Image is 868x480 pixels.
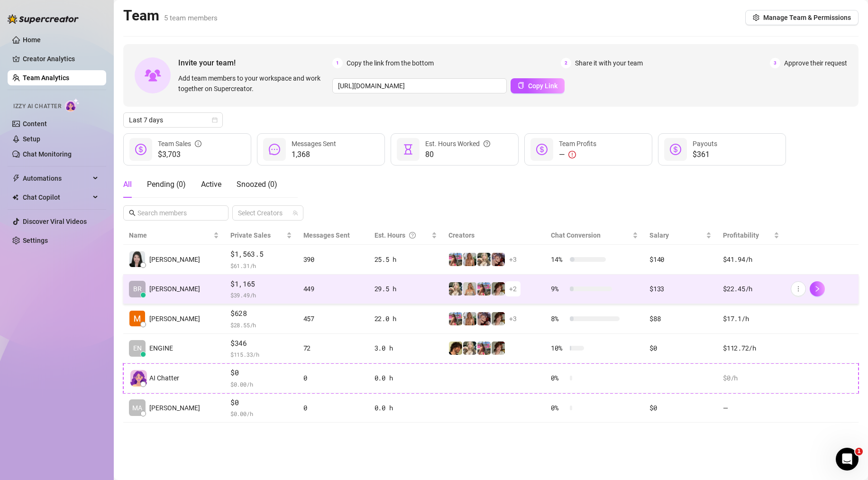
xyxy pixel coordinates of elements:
span: Izzy AI Chatter [13,102,61,111]
span: Team Profits [559,140,596,148]
img: AI Chatter [65,98,80,112]
div: Est. Hours Worked [425,138,490,149]
span: $ 115.33 /h [230,350,292,359]
div: $112.72 /h [723,343,779,353]
td: — [717,393,785,423]
div: $41.94 /h [723,254,779,265]
th: Name [123,226,225,245]
div: $0 [649,343,712,353]
span: + 3 [509,314,517,324]
span: Chat Copilot [23,190,90,205]
span: $ 28.55 /h [230,320,292,330]
span: Messages Sent [303,231,350,239]
span: Messages Sent [292,140,336,148]
span: BR [133,284,142,294]
img: Joly [477,253,491,266]
div: 0.0 h [375,403,437,413]
img: Joly [449,282,462,295]
span: search [129,210,136,216]
div: 0 [303,373,363,383]
span: $628 [230,308,292,319]
div: 25.5 h [375,254,437,265]
span: ENGINE [149,343,173,353]
a: Setup [23,135,40,143]
img: Nicki [477,342,491,355]
a: Creator Analytics [23,51,99,66]
a: Team Analytics [23,74,69,82]
img: Gloom [477,312,491,325]
span: Profitability [723,231,759,239]
span: [PERSON_NAME] [149,314,200,324]
span: 9 % [551,284,566,294]
a: Settings [23,237,48,244]
img: Chat Copilot [12,194,18,201]
span: 3 [770,58,780,68]
span: Copy Link [528,82,557,90]
span: 2 [561,58,571,68]
span: Active [201,180,221,189]
span: Last 7 days [129,113,217,127]
span: $3,703 [158,149,201,160]
span: 80 [425,149,490,160]
span: Chat Conversion [551,231,601,239]
span: dollar-circle [670,144,681,155]
img: Gloom [492,253,505,266]
div: Team Sales [158,138,201,149]
div: $133 [649,284,712,294]
span: team [292,210,298,216]
div: 29.5 h [375,284,437,294]
span: [PERSON_NAME] [149,403,200,413]
span: $ 39.49 /h [230,290,292,300]
span: hourglass [402,144,414,155]
span: 1 [855,448,863,455]
span: Add team members to your workspace and work together on Supercreator. [178,73,329,94]
span: 14 % [551,254,566,265]
span: question-circle [484,138,490,149]
div: $0 /h [723,373,779,383]
img: logo-BBDzfeDw.svg [8,14,79,24]
button: Copy Link [511,78,565,93]
span: Snoozed ( 0 ) [237,180,277,189]
div: $88 [649,314,712,324]
span: AI Chatter [149,373,179,383]
a: Home [23,36,41,44]
span: EN [133,343,142,353]
span: Invite your team! [178,57,332,69]
span: Share it with your team [575,58,643,68]
span: question-circle [409,230,416,240]
div: $140 [649,254,712,265]
span: info-circle [195,138,201,149]
img: Nicki [449,253,462,266]
img: Ruby [492,312,505,325]
span: 10 % [551,343,566,353]
span: [PERSON_NAME] [149,284,200,294]
span: 0 % [551,373,566,383]
span: message [269,144,280,155]
span: $ 61.31 /h [230,261,292,270]
span: MA [132,403,142,413]
span: more [795,286,802,292]
button: Manage Team & Permissions [745,10,859,25]
div: 3.0 h [375,343,437,353]
span: setting [753,14,759,21]
span: Automations [23,171,90,186]
div: — [559,149,596,160]
span: + 2 [509,284,517,294]
span: $361 [693,149,717,160]
span: dollar-circle [536,144,548,155]
span: Manage Team & Permissions [763,14,851,21]
span: 5 team members [164,14,218,22]
div: 390 [303,254,363,265]
span: Approve their request [784,58,847,68]
div: $17.1 /h [723,314,779,324]
span: $1,165 [230,278,292,290]
img: Joly [463,342,476,355]
span: Payouts [693,140,717,148]
img: Ruby [492,282,505,295]
img: izzy-ai-chatter-avatar-DDCN_rTZ.svg [130,370,147,387]
div: $22.45 /h [723,284,779,294]
span: Private Sales [230,231,271,239]
div: All [123,179,132,190]
img: Pam🤍 [463,312,476,325]
span: $0 [230,397,292,408]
